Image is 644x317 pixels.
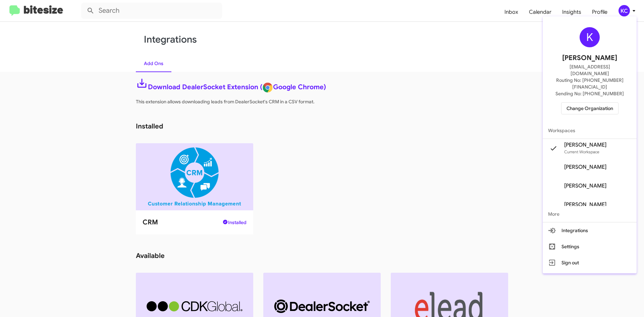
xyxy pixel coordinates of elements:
[555,90,624,97] span: Sending No: [PHONE_NUMBER]
[564,201,606,208] span: [PERSON_NAME]
[543,239,637,255] button: Settings
[567,103,613,114] span: Change Organization
[543,122,637,139] span: Workspaces
[551,77,629,90] span: Routing No: [PHONE_NUMBER][FINANCIAL_ID]
[543,255,637,271] button: Sign out
[564,164,606,170] span: [PERSON_NAME]
[580,27,600,47] div: K
[564,142,606,148] span: [PERSON_NAME]
[564,149,599,154] span: Current Workspace
[543,206,637,222] span: More
[562,53,617,63] span: [PERSON_NAME]
[561,102,619,114] button: Change Organization
[543,222,637,239] button: Integrations
[551,63,629,77] span: [EMAIL_ADDRESS][DOMAIN_NAME]
[564,182,606,189] span: [PERSON_NAME]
